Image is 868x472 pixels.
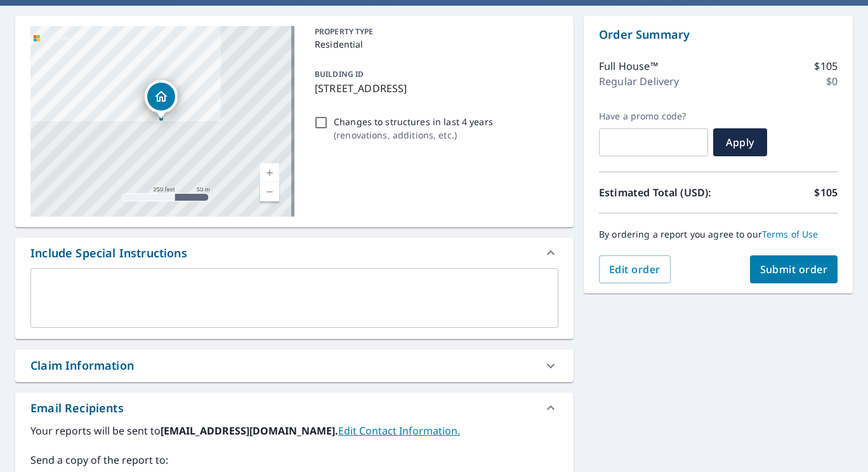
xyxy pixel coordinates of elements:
div: Include Special Instructions [30,245,187,262]
p: Changes to structures in last 4 years [334,115,493,128]
p: [STREET_ADDRESS] [315,81,553,96]
div: Claim Information [30,357,134,374]
p: Order Summary [599,26,838,43]
b: [EMAIL_ADDRESS][DOMAIN_NAME]. [161,424,338,438]
p: Residential [315,37,553,51]
p: Full House™ [599,58,658,74]
div: Include Special Instructions [15,238,574,268]
label: Your reports will be sent to [30,423,558,438]
p: Regular Delivery [599,74,679,89]
p: PROPERTY TYPE [315,26,553,37]
p: $105 [814,58,838,74]
p: $0 [826,74,838,89]
div: Email Recipients [15,393,574,423]
div: Claim Information [15,349,574,382]
button: Edit order [599,255,671,283]
span: Edit order [609,262,661,276]
a: EditContactInfo [338,424,460,438]
a: Terms of Use [762,228,819,240]
button: Apply [713,128,767,156]
div: Dropped pin, building 1, Residential property, 1014 N Smiley St O Fallon, IL 62269 [145,80,178,119]
p: Estimated Total (USD): [599,185,718,200]
p: ( renovations, additions, etc. ) [334,128,493,142]
p: BUILDING ID [315,69,364,79]
a: Current Level 17, Zoom In [260,163,279,182]
label: Have a promo code? [599,111,708,122]
p: $105 [814,185,838,200]
span: Apply [723,135,757,149]
span: Submit order [760,262,828,276]
div: Email Recipients [30,400,124,417]
label: Send a copy of the report to: [30,452,558,468]
p: By ordering a report you agree to our [599,229,838,240]
a: Current Level 17, Zoom Out [260,182,279,201]
button: Submit order [750,255,838,283]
